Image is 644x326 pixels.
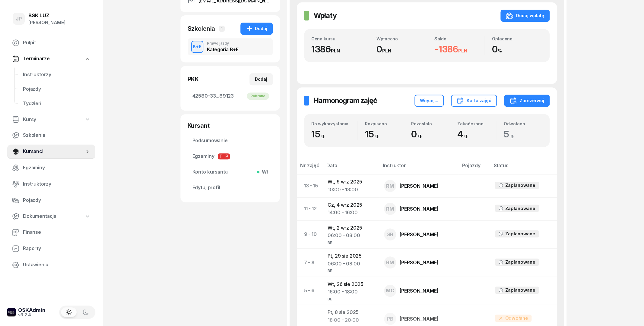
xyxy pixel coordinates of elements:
span: Egzaminy [23,164,90,172]
div: Odwołane [495,315,531,322]
span: 5 [503,129,517,139]
div: 0 [492,44,542,55]
div: Dodaj wpłatę [506,12,544,19]
span: 42580-33...89123 [192,92,268,100]
button: B+EPrawo jazdyKategoria B+E [188,38,273,55]
span: P [224,153,230,159]
span: Edytuj profil [192,184,268,192]
div: BE [328,296,374,301]
div: [PERSON_NAME] [400,232,438,237]
th: Instruktor [379,161,458,174]
small: PLN [331,48,340,54]
a: Ustawienia [7,258,95,272]
h2: Wpłaty [314,11,337,20]
div: Do wykorzystania [311,121,357,126]
div: v3.2.4 [18,313,46,317]
small: g. [375,133,379,139]
span: Ustawienia [23,261,90,269]
span: Egzaminy [192,152,268,160]
small: PLN [382,48,391,54]
span: Terminarze [23,55,49,63]
span: Tydzień [23,100,90,108]
a: Szkolenia [7,128,95,143]
small: PLN [458,48,467,54]
span: Pojazdy [23,196,90,204]
div: Dodaj [255,76,267,83]
span: Finanse [23,228,90,236]
span: 15 [311,129,328,139]
td: 9 - 10 [297,220,323,248]
div: BE [328,240,374,245]
div: 10:00 - 13:00 [328,186,374,194]
div: Zaplanowane [505,181,535,189]
span: JP [16,16,22,21]
a: Raporty [7,241,95,256]
div: Opłacono [492,36,542,41]
button: Dodaj [240,23,273,35]
div: Zaplanowane [505,286,535,294]
span: Dokumentacja [23,212,56,220]
button: Zarezerwuj [504,95,550,107]
div: [PERSON_NAME] [28,19,65,27]
a: Dokumentacja [7,209,95,223]
div: Pozostało [411,121,450,126]
small: % [498,48,502,54]
a: 42580-33...89123Pobrano [188,89,273,103]
div: Prawo jazdy [207,42,239,45]
div: Zaplanowane [505,205,535,212]
a: Finanse [7,225,95,240]
th: Pojazdy [458,161,490,174]
td: 7 - 8 [297,249,323,277]
span: Pojazdy [23,85,90,93]
div: Karta zajęć [456,97,491,104]
span: RM [386,260,394,265]
div: [PERSON_NAME] [400,260,438,265]
td: Cz, 4 wrz 2025 [323,197,379,220]
span: Raporty [23,245,90,252]
div: 0 [376,44,427,55]
button: Dodaj [249,73,273,85]
img: logo-xs-dark@2x.png [7,308,16,316]
a: Instruktorzy [7,177,95,191]
span: SR [387,232,393,237]
div: Kursant [188,121,273,130]
button: Dodaj wpłatę [500,10,550,22]
div: 14:00 - 16:00 [328,209,374,217]
span: Pulpit [23,39,90,47]
span: T [218,153,224,159]
a: Pulpit [7,36,95,50]
div: Kategoria B+E [207,47,239,52]
small: g. [321,133,325,139]
a: Kursy [7,113,95,127]
span: RM [386,183,394,189]
td: Wt, 9 wrz 2025 [323,174,379,197]
th: Status [490,161,557,174]
span: Szkolenia [23,131,90,139]
span: Podsumowanie [192,137,268,145]
button: Karta zajęć [451,95,497,107]
div: Więcej... [420,97,438,104]
h2: Harmonogram zajęć [314,96,377,105]
div: BE [328,268,374,273]
div: Odwołano [503,121,542,126]
span: Kursanci [23,148,84,155]
div: Szkolenia [188,24,215,33]
div: [PERSON_NAME] [400,206,438,211]
td: 11 - 12 [297,197,323,220]
div: [PERSON_NAME] [400,316,438,321]
div: B+E [190,43,204,50]
td: Pt, 29 sie 2025 [323,249,379,277]
div: -1386 [434,44,485,55]
a: Egzaminy [7,161,95,175]
a: Terminarze [7,52,95,66]
button: Więcej... [414,95,444,107]
a: Instruktorzy [18,67,95,82]
div: Zaplanowane [505,230,535,238]
span: PB [387,316,393,321]
div: 16:00 - 18:00 [328,288,374,296]
a: Pojazdy [7,193,95,208]
div: Zaplanowane [505,258,535,266]
div: [PERSON_NAME] [400,183,438,188]
small: g. [510,133,514,139]
th: Nr zajęć [297,161,323,174]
